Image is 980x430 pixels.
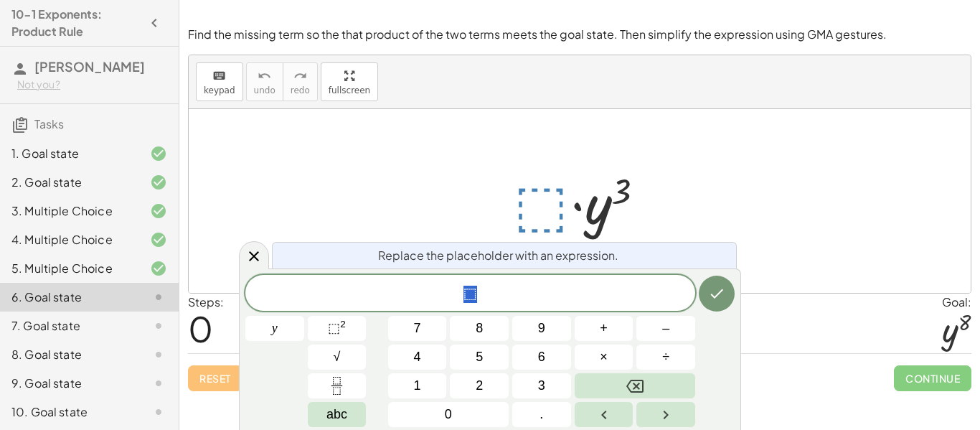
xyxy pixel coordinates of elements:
button: . [512,402,571,427]
button: Left arrow [575,402,633,427]
div: 3. Multiple Choice [11,202,127,220]
div: 10. Goal state [11,403,127,421]
span: 3 [538,376,545,396]
span: + [600,319,608,338]
button: 9 [512,316,571,341]
span: Tasks [34,116,64,131]
div: 9. Goal state [11,375,127,392]
button: Square root [308,345,367,370]
button: Right arrow [636,402,695,427]
i: keyboard [212,67,226,85]
span: ÷ [662,347,669,367]
div: 8. Goal state [11,346,127,363]
span: √ [334,347,341,367]
div: 2. Goal state [11,174,127,191]
button: Alphabet [308,402,367,427]
span: abc [326,405,347,424]
span: redo [291,85,310,95]
button: 7 [388,316,447,341]
span: [PERSON_NAME] [34,58,145,75]
i: Task finished and correct. [150,202,167,220]
span: 8 [476,319,483,338]
span: ⬚ [328,321,340,335]
label: Steps: [188,294,224,309]
button: fullscreen [321,62,378,101]
i: Task not started. [150,403,167,421]
button: 4 [388,345,447,370]
i: Task finished and correct. [150,260,167,277]
i: Task not started. [150,375,167,392]
span: 5 [476,347,483,367]
div: 1. Goal state [11,145,127,162]
span: . [540,405,543,424]
button: Backspace [575,373,695,398]
div: Not you? [17,78,167,92]
i: Task finished and correct. [150,145,167,162]
i: Task not started. [150,289,167,306]
span: × [600,347,608,367]
i: Task finished and correct. [150,231,167,248]
button: 2 [450,373,509,398]
button: Done [699,276,735,312]
p: Find the missing term so the that product of the two terms meets the goal state. Then simplify th... [188,27,971,43]
h4: 10-1 Exponents: Product Rule [11,6,141,40]
button: Squared [308,316,367,341]
button: Minus [636,316,695,341]
span: ⬚ [463,286,477,303]
button: 8 [450,316,509,341]
span: 6 [538,347,545,367]
span: – [662,319,669,338]
span: fullscreen [329,85,370,95]
i: redo [293,67,307,85]
button: keyboardkeypad [196,62,243,101]
button: Times [575,345,633,370]
span: undo [254,85,275,95]
span: keypad [204,85,235,95]
button: Fraction [308,373,367,398]
i: Task finished and correct. [150,174,167,191]
span: 9 [538,319,545,338]
button: redoredo [283,62,318,101]
button: 1 [388,373,447,398]
button: undoundo [246,62,283,101]
button: Plus [575,316,633,341]
button: Divide [636,345,695,370]
div: 4. Multiple Choice [11,231,127,248]
div: Goal: [942,294,971,311]
span: 4 [414,347,421,367]
i: Task not started. [150,317,167,335]
span: 2 [476,376,483,396]
span: 1 [414,376,421,396]
button: 3 [512,373,571,398]
span: Replace the placeholder with an expression. [378,247,618,264]
button: 6 [512,345,571,370]
span: 7 [414,319,421,338]
span: 0 [445,405,452,424]
span: 0 [188,307,213,350]
div: 7. Goal state [11,317,127,335]
button: 0 [388,402,509,427]
button: 5 [450,345,509,370]
div: 5. Multiple Choice [11,260,127,277]
i: Task not started. [150,346,167,363]
div: 6. Goal state [11,289,127,306]
sup: 2 [340,319,346,329]
button: y [245,316,304,341]
i: undo [258,67,271,85]
span: y [272,319,278,338]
